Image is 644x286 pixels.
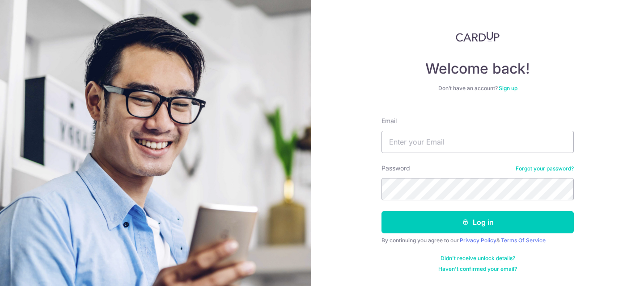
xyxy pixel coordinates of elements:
div: Don’t have an account? [381,85,574,92]
a: Sign up [499,85,517,91]
img: CardUp Logo [456,31,500,42]
label: Email [381,116,397,125]
a: Privacy Policy [460,237,496,244]
a: Forgot your password? [516,165,574,172]
a: Didn't receive unlock details? [441,255,515,262]
div: By continuing you agree to our & [381,237,574,244]
input: Enter your Email [381,131,574,153]
button: Log in [381,211,574,233]
a: Haven't confirmed your email? [438,265,517,273]
a: Terms Of Service [501,237,546,244]
h4: Welcome back! [381,60,574,78]
label: Password [381,164,410,173]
